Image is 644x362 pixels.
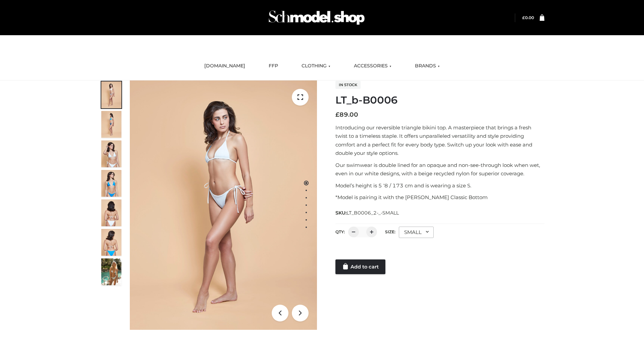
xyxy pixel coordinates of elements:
[335,161,544,178] p: Our swimwear is double lined for an opaque and non-see-through look when wet, even in our white d...
[101,199,121,226] img: ArielClassicBikiniTop_CloudNine_AzureSky_OW114ECO_7-scaled.jpg
[385,229,395,234] label: Size:
[522,15,534,20] a: £0.00
[101,170,121,197] img: ArielClassicBikiniTop_CloudNine_AzureSky_OW114ECO_4-scaled.jpg
[335,111,358,118] bdi: 89.00
[335,94,544,106] h1: LT_b-B0006
[335,193,544,202] p: *Model is pairing it with the [PERSON_NAME] Classic Bottom
[101,81,121,108] img: ArielClassicBikiniTop_CloudNine_AzureSky_OW114ECO_1-scaled.jpg
[101,111,121,138] img: ArielClassicBikiniTop_CloudNine_AzureSky_OW114ECO_2-scaled.jpg
[101,258,121,285] img: Arieltop_CloudNine_AzureSky2.jpg
[335,123,544,158] p: Introducing our reversible triangle bikini top. A masterpiece that brings a fresh twist to a time...
[297,59,335,73] a: CLOTHING
[335,229,345,234] label: QTY:
[349,59,396,73] a: ACCESSORIES
[101,229,121,256] img: ArielClassicBikiniTop_CloudNine_AzureSky_OW114ECO_8-scaled.jpg
[522,15,534,20] bdi: 0.00
[101,140,121,167] img: ArielClassicBikiniTop_CloudNine_AzureSky_OW114ECO_3-scaled.jpg
[335,209,399,217] span: SKU:
[335,181,544,190] p: Model’s height is 5 ‘8 / 173 cm and is wearing a size S.
[335,111,339,118] span: £
[335,259,385,274] a: Add to cart
[399,227,434,238] div: SMALL
[266,4,367,31] img: Schmodel Admin 964
[130,80,317,330] img: ArielClassicBikiniTop_CloudNine_AzureSky_OW114ECO_1
[410,59,445,73] a: BRANDS
[199,59,250,73] a: [DOMAIN_NAME]
[335,81,361,89] span: In stock
[346,210,399,216] span: LT_B0006_2-_-SMALL
[264,59,283,73] a: FFP
[522,15,525,20] span: £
